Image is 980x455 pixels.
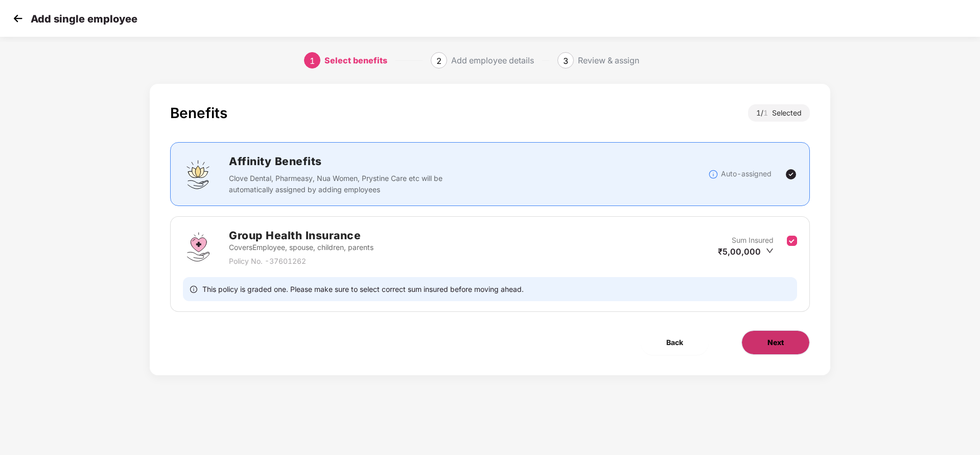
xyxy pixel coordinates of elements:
p: Add single employee [31,13,137,25]
p: Covers Employee, spouse, children, parents [229,242,374,253]
span: down [766,247,774,255]
span: 2 [436,56,441,66]
img: svg+xml;base64,PHN2ZyB4bWxucz0iaHR0cDovL3d3dy53My5vcmcvMjAwMC9zdmciIHdpZHRoPSIzMCIgaGVpZ2h0PSIzMC... [10,11,26,26]
span: This policy is graded one. Please make sure to select correct sum insured before moving ahead. [202,284,524,294]
button: Back [641,330,709,355]
span: 1 [763,108,772,117]
p: Clove Dental, Pharmeasy, Nua Women, Prystine Care etc will be automatically assigned by adding em... [229,173,449,195]
div: 1 / Selected [748,104,810,122]
div: Benefits [170,104,227,122]
div: Select benefits [324,52,387,69]
p: Auto-assigned [721,168,772,179]
h2: Group Health Insurance [229,227,374,244]
span: 3 [563,56,568,66]
p: Policy No. - 37601262 [229,256,374,267]
h2: Affinity Benefits [229,153,596,170]
img: svg+xml;base64,PHN2ZyBpZD0iR3JvdXBfSGVhbHRoX0luc3VyYW5jZSIgZGF0YS1uYW1lPSJHcm91cCBIZWFsdGggSW5zdX... [183,232,214,262]
img: svg+xml;base64,PHN2ZyBpZD0iVGljay0yNHgyNCIgeG1sbnM9Imh0dHA6Ly93d3cudzMub3JnLzIwMDAvc3ZnIiB3aWR0aD... [785,168,797,180]
button: Next [741,330,810,355]
img: svg+xml;base64,PHN2ZyBpZD0iSW5mb18tXzMyeDMyIiBkYXRhLW5hbWU9IkluZm8gLSAzMngzMiIgeG1sbnM9Imh0dHA6Ly... [708,169,718,179]
div: Review & assign [578,52,639,69]
p: Sum Insured [732,235,774,246]
img: svg+xml;base64,PHN2ZyBpZD0iQWZmaW5pdHlfQmVuZWZpdHMiIGRhdGEtbmFtZT0iQWZmaW5pdHkgQmVuZWZpdHMiIHhtbG... [183,159,214,190]
div: Add employee details [451,52,534,69]
span: Next [767,337,784,348]
span: 1 [310,56,315,66]
span: info-circle [190,284,197,294]
div: ₹5,00,000 [718,246,774,257]
span: Back [666,337,683,348]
